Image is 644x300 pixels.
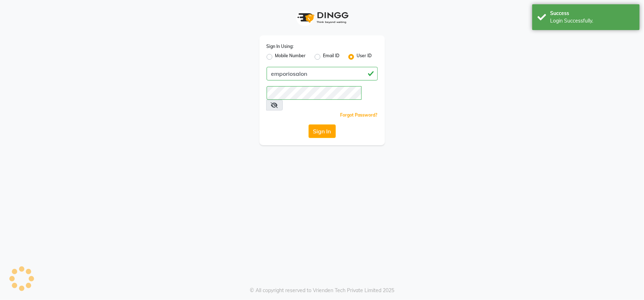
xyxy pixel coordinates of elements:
input: Username [267,86,362,100]
label: Mobile Number [275,53,306,61]
label: Sign In Using: [267,43,294,50]
div: Login Successfully. [550,17,634,25]
img: logo1.svg [294,7,351,28]
a: Forgot Password? [340,112,378,118]
label: Email ID [323,53,340,61]
div: Success [550,10,634,17]
input: Username [267,67,378,80]
button: Sign In [309,124,336,138]
label: User ID [357,53,372,61]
